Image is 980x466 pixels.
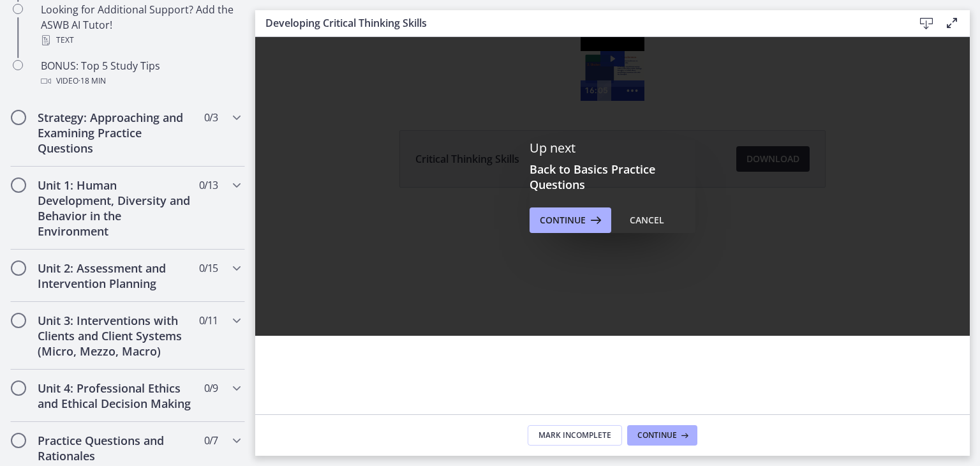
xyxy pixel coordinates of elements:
[38,177,193,239] h2: Unit 1: Human Development, Diversity and Behavior in the Environment
[41,2,240,48] div: Looking for Additional Support? Add the ASWB AI Tutor!
[38,433,193,463] h2: Practice Questions and Rationales
[627,425,697,446] button: Continue
[540,213,586,228] span: Continue
[199,177,218,193] span: 0 / 13
[199,313,218,328] span: 0 / 11
[530,140,695,156] p: Up next
[265,15,893,31] h3: Developing Critical Thinking Skills
[38,313,193,359] h2: Unit 3: Interventions with Clients and Client Systems (Micro, Mezzo, Macro)
[41,33,240,48] div: Text
[41,73,240,89] div: Video
[365,43,389,64] button: Show more buttons
[348,43,359,64] div: Playbar
[630,213,664,228] div: Cancel
[38,110,193,156] h2: Strategy: Approaching and Examining Practice Questions
[78,73,106,89] span: · 18 min
[38,380,193,411] h2: Unit 4: Professional Ethics and Ethical Decision Making
[199,260,218,276] span: 0 / 15
[620,207,674,233] button: Cancel
[204,110,218,125] span: 0 / 3
[528,425,622,446] button: Mark Incomplete
[530,207,611,233] button: Continue
[204,433,218,448] span: 0 / 7
[38,260,193,291] h2: Unit 2: Assessment and Intervention Planning
[530,162,695,192] h3: Back to Basics Practice Questions
[538,430,611,440] span: Mark Incomplete
[637,430,677,440] span: Continue
[345,14,369,29] button: Play Video: cbe0uvmtov91j64ibpdg.mp4
[41,58,240,89] div: BONUS: Top 5 Study Tips
[204,380,218,396] span: 0 / 9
